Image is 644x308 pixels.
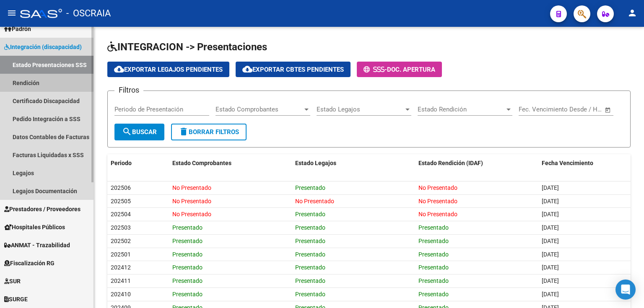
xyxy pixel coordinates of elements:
[4,223,65,232] span: Hospitales Públicos
[519,106,546,113] input: Start date
[111,277,131,284] span: 202411
[418,251,449,258] span: Presentado
[292,154,415,172] datatable-header-cell: Estado Legajos
[172,160,231,166] span: Estado Comprobantes
[172,198,211,204] span: No Presentado
[295,277,325,284] span: Presentado
[172,238,203,244] span: Presentado
[295,160,336,166] span: Estado Legajos
[295,251,325,258] span: Presentado
[7,8,17,18] mat-icon: menu
[418,264,449,271] span: Presentado
[111,160,132,166] span: Periodo
[542,224,559,231] span: [DATE]
[111,238,131,244] span: 202502
[4,204,80,214] span: Prestadores / Proveedores
[107,41,267,53] span: INTEGRACION -> Presentaciones
[111,264,131,271] span: 202412
[542,160,593,166] span: Fecha Vencimiento
[418,291,449,298] span: Presentado
[317,106,404,113] span: Estado Legajos
[122,128,157,136] span: Buscar
[111,291,131,298] span: 202410
[418,198,457,204] span: No Presentado
[542,211,559,217] span: [DATE]
[542,184,559,191] span: [DATE]
[172,264,203,271] span: Presentado
[542,264,559,271] span: [DATE]
[415,154,538,172] datatable-header-cell: Estado Rendición (IDAF)
[418,238,449,244] span: Presentado
[111,184,131,191] span: 202506
[295,238,325,244] span: Presentado
[114,124,164,140] button: Buscar
[114,66,223,73] span: Exportar Legajos Pendientes
[4,42,82,52] span: Integración (discapacidad)
[542,277,559,284] span: [DATE]
[172,211,211,217] span: No Presentado
[295,224,325,231] span: Presentado
[553,106,594,113] input: End date
[418,106,505,113] span: Estado Rendición
[172,184,211,191] span: No Presentado
[418,277,449,284] span: Presentado
[418,224,449,231] span: Presentado
[542,238,559,244] span: [DATE]
[111,198,131,204] span: 202505
[172,277,203,284] span: Presentado
[107,154,169,172] datatable-header-cell: Periodo
[603,105,613,115] button: Open calendar
[114,64,124,74] mat-icon: cloud_download
[66,4,111,23] span: - OSCRAIA
[357,62,442,77] button: -Doc. Apertura
[4,24,31,34] span: Padrón
[169,154,292,172] datatable-header-cell: Estado Comprobantes
[111,251,131,258] span: 202501
[172,291,203,298] span: Presentado
[179,128,239,136] span: Borrar Filtros
[179,127,189,137] mat-icon: delete
[295,198,334,204] span: No Presentado
[542,291,559,298] span: [DATE]
[171,124,247,140] button: Borrar Filtros
[295,291,325,298] span: Presentado
[172,251,203,258] span: Presentado
[295,211,325,217] span: Presentado
[107,62,229,77] button: Exportar Legajos Pendientes
[542,198,559,204] span: [DATE]
[111,224,131,231] span: 202503
[295,184,325,191] span: Presentado
[236,62,351,77] button: Exportar Cbtes Pendientes
[542,251,559,258] span: [DATE]
[242,66,344,73] span: Exportar Cbtes Pendientes
[387,66,435,73] span: Doc. Apertura
[615,280,636,300] div: Open Intercom Messenger
[172,224,203,231] span: Presentado
[627,8,637,18] mat-icon: person
[4,277,21,286] span: SUR
[242,64,252,74] mat-icon: cloud_download
[538,154,631,172] datatable-header-cell: Fecha Vencimiento
[364,66,387,73] span: -
[122,127,132,137] mat-icon: search
[111,211,131,217] span: 202504
[295,264,325,271] span: Presentado
[4,259,55,268] span: Fiscalización RG
[418,184,457,191] span: No Presentado
[4,241,70,250] span: ANMAT - Trazabilidad
[216,106,303,113] span: Estado Comprobantes
[418,160,483,166] span: Estado Rendición (IDAF)
[114,84,143,96] h3: Filtros
[418,211,457,217] span: No Presentado
[4,295,28,304] span: SURGE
